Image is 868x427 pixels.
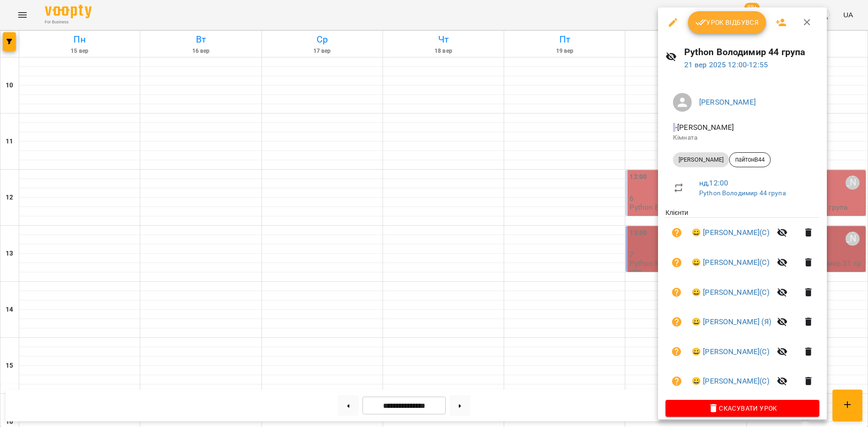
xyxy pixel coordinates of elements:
[692,376,769,387] a: 😀 [PERSON_NAME](С)
[665,400,819,417] button: Скасувати Урок
[665,370,688,392] button: Візит ще не сплачено. Додати оплату?
[699,178,728,187] a: нд , 12:00
[729,152,771,167] div: пайтонВ44
[673,123,736,132] span: - [PERSON_NAME]
[673,403,812,414] span: Скасувати Урок
[665,341,688,363] button: Візит ще не сплачено. Додати оплату?
[665,221,688,244] button: Візит ще не сплачено. Додати оплату?
[684,45,820,59] h6: Python Володимир 44 група
[692,257,769,268] a: 😀 [PERSON_NAME](С)
[688,11,767,34] button: Урок відбувся
[692,287,769,298] a: 😀 [PERSON_NAME](С)
[692,316,771,327] a: 😀 [PERSON_NAME] (Я)
[665,281,688,304] button: Візит ще не сплачено. Додати оплату?
[665,208,819,399] ul: Клієнти
[695,17,759,28] span: Урок відбувся
[684,60,768,69] a: 21 вер 2025 12:00-12:55
[665,311,688,333] button: Візит ще не сплачено. Додати оплату?
[699,189,786,197] a: Python Володимир 44 група
[665,251,688,274] button: Візит ще не сплачено. Додати оплату?
[692,227,769,238] a: 😀 [PERSON_NAME](С)
[692,346,769,357] a: 😀 [PERSON_NAME](С)
[673,156,729,164] span: [PERSON_NAME]
[730,156,770,164] span: пайтонВ44
[699,98,756,107] a: [PERSON_NAME]
[673,133,812,142] p: Кімната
